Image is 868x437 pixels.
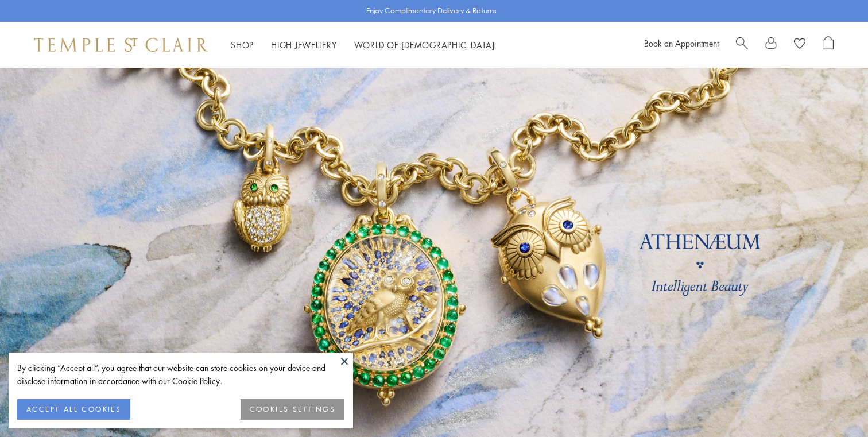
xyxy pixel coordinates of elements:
a: Search [736,36,748,53]
button: COOKIES SETTINGS [241,399,344,420]
a: View Wishlist [794,36,805,53]
p: Enjoy Complimentary Delivery & Returns [366,5,497,17]
nav: Main navigation [231,38,495,52]
a: Open Shopping Bag [823,36,834,53]
button: ACCEPT ALL COOKIES [17,399,130,420]
a: Book an Appointment [644,37,719,49]
a: ShopShop [231,39,254,51]
a: World of [DEMOGRAPHIC_DATA]World of [DEMOGRAPHIC_DATA] [354,39,495,51]
a: High JewelleryHigh Jewellery [271,39,337,51]
img: Temple St. Clair [34,38,208,52]
div: By clicking “Accept all”, you agree that our website can store cookies on your device and disclos... [17,361,344,388]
